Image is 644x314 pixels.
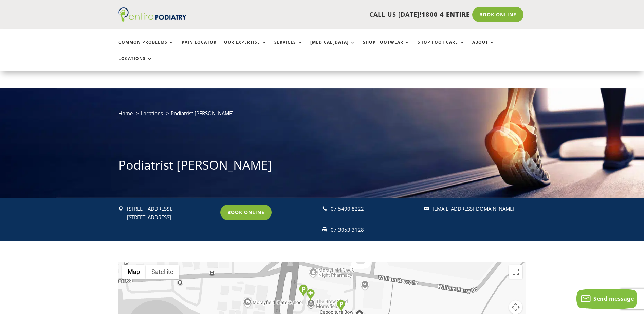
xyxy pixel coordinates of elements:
nav: breadcrumb [118,109,526,123]
span:  [322,206,327,211]
a: Book Online [220,205,272,220]
span: Podiatrist [PERSON_NAME] [171,110,234,117]
button: Map camera controls [509,300,522,314]
a: Home [118,110,133,117]
p: [STREET_ADDRESS], [STREET_ADDRESS] [127,205,214,222]
a: Services [274,40,303,55]
button: Send message [576,289,637,309]
a: Locations [141,110,163,117]
button: Show street map [122,265,146,279]
div: 07 3053 3128 [331,226,418,234]
span:  [118,206,123,211]
div: Parking [299,285,308,297]
div: Clinic [306,289,315,301]
a: [MEDICAL_DATA] [310,40,355,55]
a: About [472,40,495,55]
button: Show satellite imagery [146,265,179,279]
h1: Podiatrist [PERSON_NAME] [118,157,526,177]
span: Send message [593,295,634,302]
a: Our Expertise [224,40,267,55]
a: Pain Locator [182,40,217,55]
img: logo (1) [118,7,186,22]
a: Book Online [472,7,523,22]
div: Parking - Back of Building [337,300,345,312]
button: Toggle fullscreen view [509,265,522,279]
p: CALL US [DATE]! [213,10,470,19]
a: Shop Footwear [363,40,410,55]
span:  [424,206,429,211]
a: Locations [118,56,152,71]
a: Common Problems [118,40,174,55]
span:  [322,227,327,232]
a: Shop Foot Care [418,40,465,55]
div: 07 5490 8222 [331,205,418,213]
span: 1800 4 ENTIRE [422,10,470,18]
a: Entire Podiatry [118,16,186,23]
a: [EMAIL_ADDRESS][DOMAIN_NAME] [433,205,514,212]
